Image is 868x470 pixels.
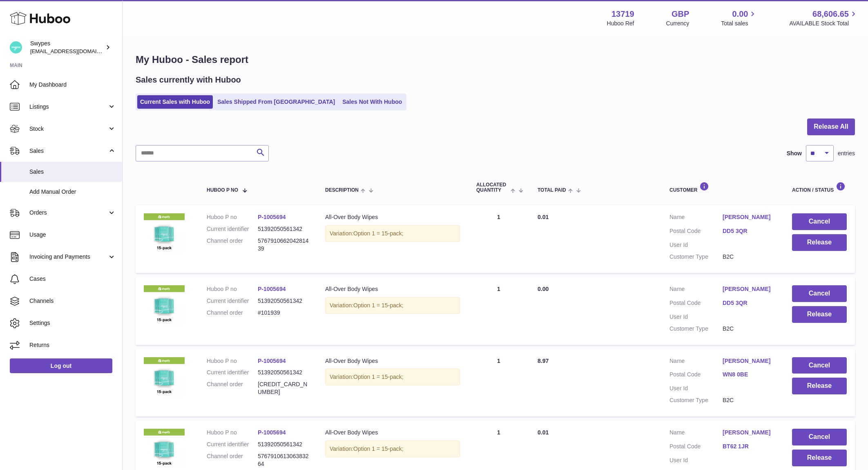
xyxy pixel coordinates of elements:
dt: Current identifier [207,297,258,305]
button: Cancel [792,429,847,445]
span: Sales [29,168,116,176]
dt: Customer Type [669,396,723,404]
img: 137191726829119.png [144,213,185,254]
div: Swypes [30,40,104,55]
span: 8.97 [538,358,549,364]
span: 68,606.65 [812,9,849,20]
div: All-Over Body Wipes [325,213,460,221]
dt: Channel order [207,452,258,468]
dt: Name [669,213,723,223]
a: [PERSON_NAME] [723,213,776,221]
span: Total paid [538,188,566,193]
dt: Postal Code [669,371,723,380]
span: Usage [29,231,116,239]
dd: 51392050561342 [258,225,309,233]
a: P-1005694 [258,286,286,292]
span: Add Manual Order [29,188,116,196]
span: [EMAIL_ADDRESS][DOMAIN_NAME] [30,48,120,54]
span: Returns [29,341,116,349]
img: 137191726829119.png [144,357,185,398]
div: Huboo Ref [607,20,634,27]
dt: Current identifier [207,441,258,448]
dt: Current identifier [207,369,258,376]
a: DD5 3QR [723,299,776,307]
dt: User Id [669,385,723,392]
a: P-1005694 [258,358,286,364]
span: Orders [29,209,107,217]
a: 0.00 Total sales [721,9,757,27]
div: All-Over Body Wipes [325,357,460,365]
div: Variation: [325,369,460,385]
div: Currency [666,20,689,27]
div: Customer [669,182,776,193]
span: 0.00 [538,286,549,292]
dt: Channel order [207,380,258,396]
button: Release [792,378,847,394]
dt: User Id [669,241,723,249]
dd: B2C [723,325,776,333]
span: Huboo P no [207,188,238,193]
dd: 51392050561342 [258,369,309,376]
a: BT62 1JR [723,443,776,450]
dt: Channel order [207,309,258,317]
dt: Huboo P no [207,285,258,293]
h2: Sales currently with Huboo [136,74,241,85]
dd: 51392050561342 [258,441,309,448]
div: All-Over Body Wipes [325,285,460,293]
button: Cancel [792,213,847,230]
dt: Channel order [207,237,258,253]
a: Log out [10,358,112,373]
span: ALLOCATED Quantity [476,182,509,193]
a: WN8 0BE [723,371,776,378]
dd: #101939 [258,309,309,317]
dt: Huboo P no [207,429,258,436]
dt: Current identifier [207,225,258,233]
dt: Name [669,429,723,439]
dd: [CREDIT_CARD_NUMBER] [258,380,309,396]
span: 0.01 [538,214,549,220]
span: AVAILABLE Stock Total [789,20,858,27]
span: Stock [29,125,107,133]
span: Settings [29,319,116,327]
span: Cases [29,275,116,283]
button: Release All [807,119,855,135]
button: Release [792,306,847,323]
td: 1 [468,277,529,345]
a: [PERSON_NAME] [723,429,776,436]
span: Option 1 = 15-pack; [353,230,404,237]
img: 137191726829119.png [144,285,185,326]
td: 1 [468,349,529,417]
div: Variation: [325,441,460,457]
dt: Huboo P no [207,213,258,221]
dt: Postal Code [669,443,723,452]
img: hello@swypes.co.uk [10,41,22,54]
a: Sales Shipped From [GEOGRAPHIC_DATA] [214,95,338,109]
dt: Postal Code [669,227,723,237]
dd: B2C [723,253,776,261]
dd: 51392050561342 [258,297,309,305]
span: Invoicing and Payments [29,253,107,261]
a: P-1005694 [258,429,286,436]
strong: GBP [672,9,689,20]
span: 0.00 [732,9,748,20]
button: Cancel [792,285,847,302]
div: All-Over Body Wipes [325,429,460,436]
dt: User Id [669,457,723,464]
a: [PERSON_NAME] [723,357,776,365]
dt: Customer Type [669,253,723,261]
dd: 576791061306383264 [258,452,309,468]
a: [PERSON_NAME] [723,285,776,293]
button: Release [792,234,847,251]
a: Current Sales with Huboo [137,95,213,109]
dd: B2C [723,396,776,404]
div: Action / Status [792,182,847,193]
label: Show [787,150,802,157]
button: Release [792,450,847,466]
a: P-1005694 [258,214,286,220]
span: Option 1 = 15-pack; [353,374,404,380]
span: Description [325,188,359,193]
span: 0.01 [538,429,549,436]
a: 68,606.65 AVAILABLE Stock Total [789,9,858,27]
span: Sales [29,147,107,155]
span: Option 1 = 15-pack; [353,445,404,452]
